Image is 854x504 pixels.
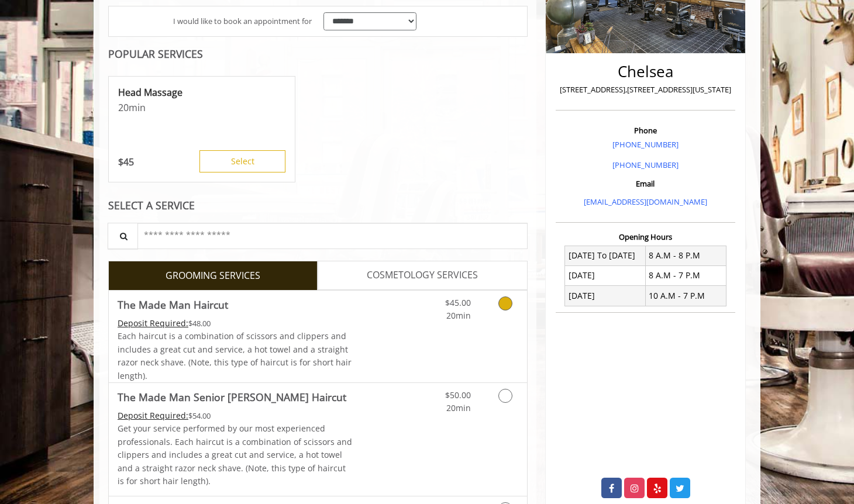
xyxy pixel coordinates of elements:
[118,86,285,99] p: Head Massage
[559,179,732,188] h3: Email
[173,15,312,27] span: I would like to book an appointment for
[118,156,123,168] span: $
[556,233,735,241] h3: Opening Hours
[584,196,707,207] a: [EMAIL_ADDRESS][DOMAIN_NAME]
[446,402,471,413] span: 20min
[559,84,732,96] p: [STREET_ADDRESS],[STREET_ADDRESS][US_STATE]
[118,101,285,114] p: 20
[559,63,732,80] h2: Chelsea
[612,139,679,150] a: [PHONE_NUMBER]
[118,389,346,405] b: The Made Man Senior [PERSON_NAME] Haircut
[612,160,679,170] a: [PHONE_NUMBER]
[108,47,203,61] b: POPULAR SERVICES
[199,150,285,172] button: Select
[446,310,471,321] span: 20min
[367,268,478,283] span: COSMETOLOGY SERVICES
[118,422,353,488] p: Get your service performed by our most experienced professionals. Each haircut is a combination o...
[118,296,228,313] b: The Made Man Haircut
[645,246,726,265] td: 8 A.M - 8 P.M
[559,126,732,134] h3: Phone
[118,317,188,329] span: This service needs some Advance to be paid before we block your appointment
[645,286,726,306] td: 10 A.M - 7 P.M
[108,223,138,249] button: Service Search
[118,409,353,422] div: $54.00
[166,268,260,284] span: GROOMING SERVICES
[645,265,726,285] td: 8 A.M - 7 P.M
[118,330,352,381] span: Each haircut is a combination of scissors and clippers and includes a great cut and service, a ho...
[445,297,471,308] span: $45.00
[565,246,646,265] td: [DATE] To [DATE]
[118,317,353,330] div: $48.00
[565,265,646,285] td: [DATE]
[108,200,528,211] div: SELECT A SERVICE
[118,410,188,421] span: This service needs some Advance to be paid before we block your appointment
[565,286,646,306] td: [DATE]
[129,101,146,114] span: min
[118,156,134,168] p: 45
[445,389,471,401] span: $50.00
